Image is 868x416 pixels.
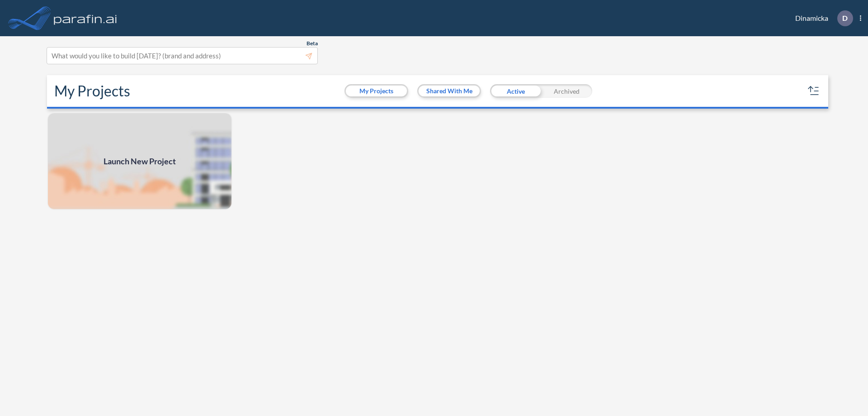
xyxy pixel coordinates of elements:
[52,9,119,27] img: logo
[807,84,821,98] button: sort
[47,112,232,210] a: Launch New Project
[54,82,130,100] h2: My Projects
[104,155,176,167] span: Launch New Project
[47,112,232,210] img: add
[842,14,848,22] p: D
[346,86,407,96] button: My Projects
[419,86,480,96] button: Shared With Me
[782,10,861,26] div: Dinamicka
[307,40,318,47] span: Beta
[541,84,592,98] div: Archived
[490,84,541,98] div: Active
